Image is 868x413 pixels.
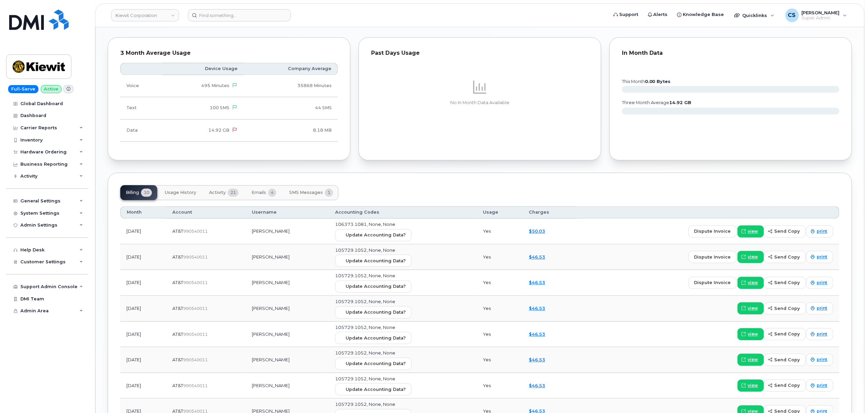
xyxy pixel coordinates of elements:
[645,79,671,84] tspan: 0.00 Bytes
[120,50,338,57] div: 3 Month Average Usage
[743,13,767,18] span: Quicklinks
[775,280,800,286] span: send copy
[111,9,179,21] a: Kiewit Corporation
[737,302,764,315] a: view
[165,190,196,196] span: Usage History
[838,383,863,408] iframe: Messenger Launcher
[335,222,395,227] span: 106373.1081, None, None
[335,376,395,382] span: 105729.1052, None, None
[166,206,246,219] th: Account
[806,302,833,315] a: print
[683,11,724,18] span: Knowledge Base
[371,50,589,57] div: Past Days Usage
[335,383,412,396] button: Update Accounting Data?
[335,255,412,267] button: Update Accounting Data?
[806,380,833,392] a: print
[806,226,833,238] a: print
[622,50,839,57] div: In Month Data
[477,373,523,399] td: Yes
[806,328,833,341] a: print
[673,8,729,21] a: Knowledge Base
[188,9,291,21] input: Find something...
[329,206,477,219] th: Accounting Codes
[748,331,758,337] span: view
[737,277,764,289] a: view
[764,251,806,263] button: send copy
[172,280,183,285] span: AT&T
[183,255,208,260] span: 990540011
[246,270,329,296] td: [PERSON_NAME]
[806,251,833,263] a: print
[737,380,764,392] a: view
[737,226,764,238] a: view
[806,354,833,366] a: print
[335,325,395,330] span: 105729.1052, None, None
[346,335,406,342] span: Update Accounting Data?
[748,383,758,389] span: view
[335,281,412,293] button: Update Accounting Data?
[120,75,162,97] td: Voice
[689,277,737,289] button: dispute invoice
[246,296,329,322] td: [PERSON_NAME]
[246,373,329,399] td: [PERSON_NAME]
[335,229,412,242] button: Update Accounting Data?
[120,347,166,373] td: [DATE]
[802,10,840,15] span: [PERSON_NAME]
[748,305,758,312] span: view
[289,190,323,196] span: SMS Messages
[643,8,673,21] a: Alerts
[802,15,840,21] span: Super Admin
[609,8,643,21] a: Support
[251,190,266,196] span: Emails
[775,382,800,389] span: send copy
[183,383,208,389] span: 990540011
[748,357,758,363] span: view
[775,254,800,261] span: send copy
[335,358,412,370] button: Update Accounting Data?
[689,226,737,238] button: dispute invoice
[244,75,338,97] td: 35868 Minutes
[183,332,208,337] span: 990540011
[162,63,244,75] th: Device Usage
[529,280,545,285] a: $46.53
[737,251,764,263] a: view
[817,305,828,312] span: print
[120,206,166,219] th: Month
[775,228,800,235] span: send copy
[764,328,806,341] button: send copy
[335,332,412,344] button: Update Accounting Data?
[183,229,208,234] span: 990540011
[120,97,162,119] td: Text
[335,307,412,319] button: Update Accounting Data?
[246,219,329,245] td: [PERSON_NAME]
[477,322,523,348] td: Yes
[335,273,395,279] span: 105729.1052, None, None
[788,11,796,19] span: CS
[622,79,671,84] text: this month
[120,219,166,245] td: [DATE]
[246,206,329,219] th: Username
[209,190,226,196] span: Activity
[268,189,276,197] span: 4
[477,206,523,219] th: Usage
[477,219,523,245] td: Yes
[748,254,758,260] span: view
[817,357,828,363] span: print
[529,357,545,363] a: $46.53
[694,254,731,261] span: dispute invoice
[737,354,764,366] a: view
[622,100,692,105] text: three month average
[817,254,828,260] span: print
[748,229,758,235] span: view
[210,105,229,111] span: 100 SMS
[670,100,692,105] tspan: 14.92 GB
[172,254,183,260] span: AT&T
[120,322,166,348] td: [DATE]
[477,245,523,270] td: Yes
[246,347,329,373] td: [PERSON_NAME]
[120,245,166,270] td: [DATE]
[529,332,545,337] a: $46.53
[694,228,731,235] span: dispute invoice
[477,270,523,296] td: Yes
[781,9,852,22] div: Chris Smith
